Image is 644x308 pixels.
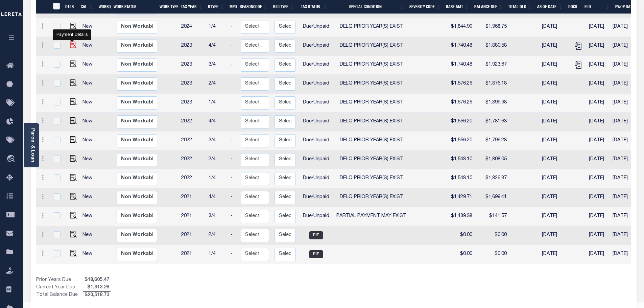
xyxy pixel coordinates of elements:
td: [DATE] [539,188,570,207]
td: [DATE] [586,94,610,113]
td: [DATE] [610,37,640,56]
td: 2024 [178,18,206,37]
td: $1,781.63 [475,113,509,132]
td: [DATE] [610,75,640,94]
td: - [228,75,238,94]
td: - [228,56,238,75]
td: $1,968.75 [475,18,509,37]
span: DELQ PRIOR YEAR(S) EXIST [340,24,403,29]
td: New [80,56,98,75]
td: New [80,169,98,188]
td: Due/Unpaid [299,94,333,113]
a: Parcel & Loan [30,128,35,162]
td: [DATE] [610,18,640,37]
td: Due/Unpaid [299,188,333,207]
td: Due/Unpaid [299,75,333,94]
td: $1,740.48 [446,37,475,56]
td: - [228,226,238,245]
td: [DATE] [539,132,570,150]
i: travel_explore [6,155,17,164]
td: [DATE] [610,113,640,132]
td: [DATE] [610,188,640,207]
span: PARTIAL PAYMENT MAY EXIST [336,214,406,218]
td: [DATE] [610,94,640,113]
td: 4/4 [206,188,228,207]
span: DELQ PRIOR YEAR(S) EXIST [340,81,403,86]
td: New [80,207,98,226]
td: [DATE] [610,245,640,264]
td: $1,556.20 [446,113,475,132]
td: - [228,132,238,150]
td: 2023 [178,94,206,113]
td: Due/Unpaid [299,113,333,132]
td: 2023 [178,37,206,56]
span: $20,518.73 [83,292,111,299]
td: $0.00 [446,226,475,245]
td: $1,876.18 [475,75,509,94]
td: [DATE] [586,150,610,169]
td: New [80,245,98,264]
td: $1,923.67 [475,56,509,75]
td: $1,844.99 [446,18,475,37]
td: $1,740.48 [446,56,475,75]
td: [DATE] [610,132,640,150]
td: Due/Unpaid [299,150,333,169]
td: [DATE] [539,245,570,264]
td: $1,899.98 [475,94,509,113]
td: $0.00 [475,245,509,264]
td: [DATE] [539,37,570,56]
td: 3/4 [206,132,228,150]
td: 2022 [178,132,206,150]
td: [DATE] [586,18,610,37]
td: $1,676.26 [446,94,475,113]
td: 2/4 [206,150,228,169]
td: New [80,18,98,37]
td: - [228,188,238,207]
td: [DATE] [539,113,570,132]
span: DELQ PRIOR YEAR(S) EXIST [340,176,403,181]
td: 3/4 [206,56,228,75]
td: $1,826.37 [475,169,509,188]
span: DELQ PRIOR YEAR(S) EXIST [340,119,403,124]
td: - [228,245,238,264]
td: 2023 [178,56,206,75]
td: Due/Unpaid [299,56,333,75]
td: $1,808.05 [475,150,509,169]
td: $141.57 [475,207,509,226]
div: Payment Details [53,29,91,40]
td: [DATE] [610,150,640,169]
span: $18,605.47 [83,277,111,284]
td: [DATE] [586,113,610,132]
span: DELQ PRIOR YEAR(S) EXIST [340,100,403,105]
td: $1,799.28 [475,132,509,150]
td: $1,548.10 [446,169,475,188]
td: New [80,113,98,132]
td: $1,439.38 [446,207,475,226]
td: $1,548.10 [446,150,475,169]
td: New [80,37,98,56]
span: $1,913.26 [83,284,111,291]
td: 2021 [178,226,206,245]
td: $1,699.41 [475,188,509,207]
td: Due/Unpaid [299,37,333,56]
td: - [228,150,238,169]
td: 2021 [178,245,206,264]
td: - [228,207,238,226]
td: $0.00 [446,245,475,264]
td: Total Balance Due [36,291,83,299]
td: $1,556.20 [446,132,475,150]
td: Due/Unpaid [299,132,333,150]
td: New [80,75,98,94]
td: $1,429.71 [446,188,475,207]
td: [DATE] [539,18,570,37]
span: DELQ PRIOR YEAR(S) EXIST [340,43,403,48]
td: Due/Unpaid [299,169,333,188]
td: 2/4 [206,75,228,94]
td: [DATE] [586,188,610,207]
td: [DATE] [539,207,570,226]
td: $0.00 [475,226,509,245]
td: [DATE] [586,37,610,56]
td: [DATE] [539,226,570,245]
td: [DATE] [539,169,570,188]
td: New [80,150,98,169]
